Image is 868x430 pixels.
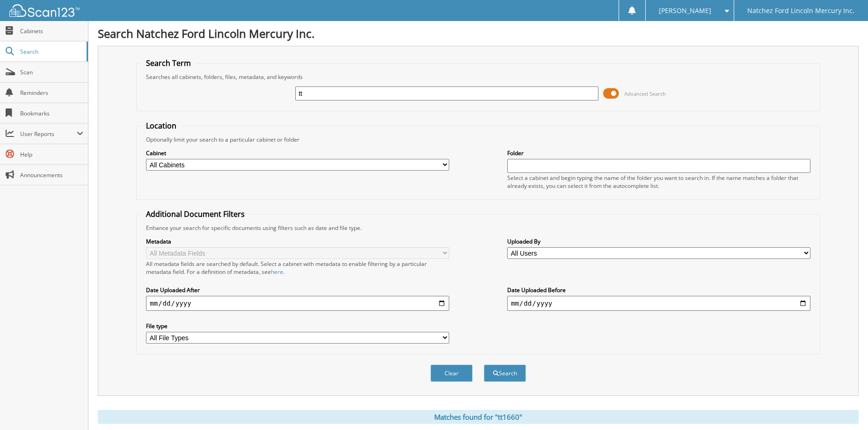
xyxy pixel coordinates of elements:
iframe: Chat Widget [821,385,868,430]
input: end [507,296,810,311]
div: All metadata fields are searched by default. Select a cabinet with metadata to enable filtering b... [146,260,449,276]
label: Date Uploaded Before [507,286,810,294]
label: Date Uploaded After [146,286,449,294]
div: Matches found for "tt1660" [98,410,859,424]
img: scan123-logo-white.svg [9,4,80,17]
span: Cabinets [20,27,83,35]
h1: Search Natchez Ford Lincoln Mercury Inc. [98,26,859,41]
span: [PERSON_NAME] [659,8,711,14]
legend: Location [141,121,181,131]
button: Search [484,365,526,382]
div: Select a cabinet and begin typing the name of the folder you want to search in. If the name match... [507,174,810,190]
a: here [271,268,283,276]
button: Clear [430,365,473,382]
div: Enhance your search for specific documents using filters such as date and file type. [141,224,815,232]
span: Advanced Search [624,90,666,97]
span: Announcements [20,171,83,179]
div: Searches all cabinets, folders, files, metadata, and keywords [141,73,815,81]
span: Reminders [20,89,83,97]
label: Folder [507,149,810,157]
legend: Additional Document Filters [141,209,249,219]
div: Optionally limit your search to a particular cabinet or folder [141,136,815,143]
span: User Reports [20,130,77,138]
span: Bookmarks [20,109,83,117]
label: Cabinet [146,149,449,157]
span: Help [20,150,83,158]
input: start [146,296,449,311]
label: File type [146,322,449,330]
label: Metadata [146,237,449,245]
span: Search [20,48,82,56]
legend: Search Term [141,58,196,68]
span: Natchez Ford Lincoln Mercury Inc. [747,8,854,14]
label: Uploaded By [507,237,810,245]
span: Scan [20,68,83,76]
